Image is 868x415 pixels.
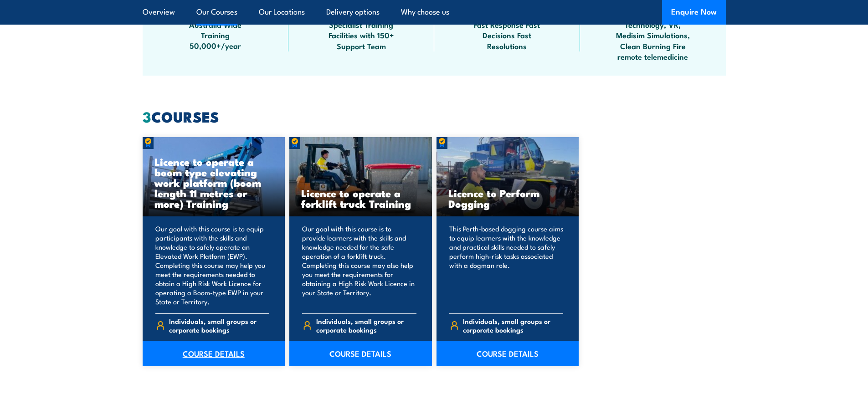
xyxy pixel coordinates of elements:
a: COURSE DETAILS [289,341,432,366]
span: Individuals, small groups or corporate bookings [169,317,269,334]
h3: Licence to operate a forklift truck Training [301,188,420,209]
p: This Perth-based dogging course aims to equip learners with the knowledge and practical skills ne... [449,224,564,306]
span: Individuals, small groups or corporate bookings [463,317,563,334]
span: Australia Wide Training 50,000+/year [175,19,257,51]
h3: Licence to Perform Dogging [448,188,567,209]
strong: 3 [143,105,151,128]
h3: Licence to operate a boom type elevating work platform (boom length 11 metres or more) Training [154,156,273,209]
h2: COURSES [143,110,726,123]
span: Individuals, small groups or corporate bookings [316,317,416,334]
span: Specialist Training Facilities with 150+ Support Team [320,19,402,51]
a: COURSE DETAILS [143,341,285,366]
span: Fast Response Fast Decisions Fast Resolutions [466,19,548,51]
p: Our goal with this course is to equip participants with the skills and knowledge to safely operat... [155,224,270,306]
a: COURSE DETAILS [437,341,579,366]
span: Technology, VR, Medisim Simulations, Clean Burning Fire remote telemedicine [612,19,694,62]
p: Our goal with this course is to provide learners with the skills and knowledge needed for the saf... [302,224,416,306]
